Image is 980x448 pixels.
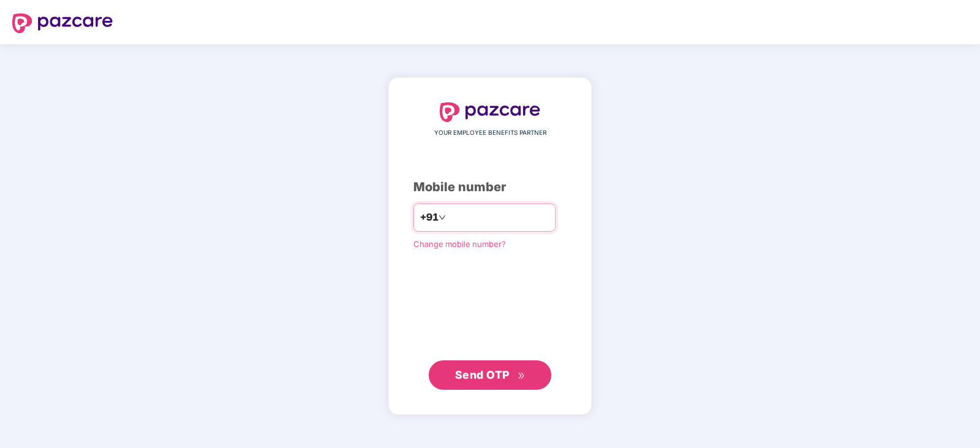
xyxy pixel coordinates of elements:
[434,128,546,138] span: YOUR EMPLOYEE BENEFITS PARTNER
[518,372,526,380] span: double-right
[413,239,506,249] a: Change mobile number?
[12,13,113,33] img: logo
[438,214,446,221] span: down
[440,102,540,122] img: logo
[420,210,438,225] span: +91
[429,360,551,390] button: Send OTPdouble-right
[455,368,510,381] span: Send OTP
[413,178,567,197] div: Mobile number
